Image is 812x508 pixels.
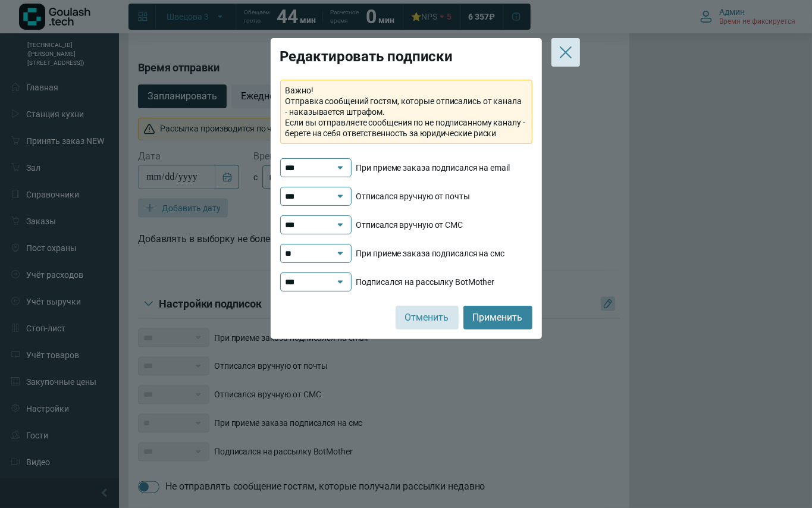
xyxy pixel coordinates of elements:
li: При приеме заказа подписался на email [280,158,532,177]
h4: Редактировать подписки [280,48,532,65]
button: Отменить [396,306,459,330]
li: Подписался на рассылку BotMother [280,272,532,291]
li: При приеме заказа подписался на смс [280,244,532,263]
li: Отписался вручную от почты [280,187,532,206]
span: Отменить [405,311,449,324]
li: Отписался вручную от СМС [280,215,532,234]
button: Применить [463,306,532,330]
span: Применить [473,311,523,324]
span: Важно! Отправка сообщений гостям, которые отписались от канала - наказывается штрафом. Если вы от... [286,85,527,139]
